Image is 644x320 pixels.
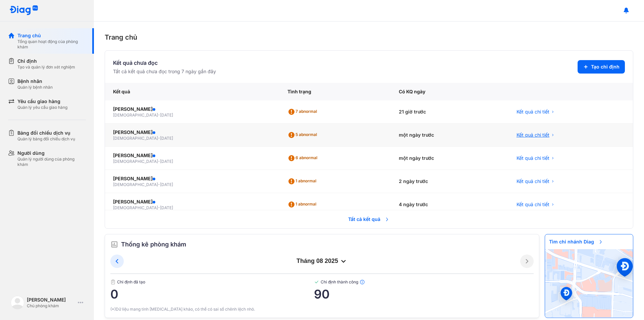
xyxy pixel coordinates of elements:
span: [DEMOGRAPHIC_DATA] [113,112,158,118]
div: Chỉ định [17,58,75,64]
div: 6 abnormal [287,153,320,164]
span: Tất cả kết quả [344,212,394,227]
span: [DEMOGRAPHIC_DATA] [113,182,158,187]
span: [DEMOGRAPHIC_DATA] [113,205,158,210]
div: Quản lý bảng đối chiếu dịch vụ [17,136,75,142]
div: [PERSON_NAME] [113,106,271,112]
div: Quản lý bệnh nhân [17,85,53,90]
div: tháng 08 2025 [124,257,520,265]
div: 21 giờ trước [391,100,508,124]
div: 5 abnormal [287,130,320,140]
span: Thống kê phòng khám [121,240,186,249]
div: [PERSON_NAME] [113,198,271,205]
div: Kết quả chưa đọc [113,59,216,67]
span: - [158,205,160,210]
div: 1 abnormal [287,199,319,210]
span: [DATE] [160,182,173,187]
span: Kết quả chi tiết [517,132,549,138]
div: Có KQ ngày [391,83,508,100]
div: Trang chủ [17,32,86,39]
img: logo [9,5,38,16]
div: 4 ngày trước [391,193,508,216]
div: Tình trạng [279,83,391,100]
span: Chỉ định thành công [314,279,534,285]
div: Bảng đối chiếu dịch vụ [17,130,75,136]
div: [PERSON_NAME] [113,129,271,136]
span: Chỉ định đã tạo [110,279,314,285]
button: Tạo chỉ định [578,60,625,74]
div: 1 abnormal [287,176,319,187]
span: 90 [314,287,534,301]
div: một ngày trước [391,147,508,170]
span: [DEMOGRAPHIC_DATA] [113,136,158,141]
span: [DATE] [160,112,173,118]
span: Tìm chi nhánh Diag [545,234,607,249]
span: Kết quả chi tiết [517,178,549,185]
div: Quản lý người dùng của phòng khám [17,156,86,167]
span: - [158,182,160,187]
div: Trang chủ [105,32,633,42]
span: Kết quả chi tiết [517,155,549,162]
span: [DATE] [160,159,173,164]
span: 0 [110,287,314,301]
span: - [158,136,160,141]
div: một ngày trước [391,124,508,147]
span: [DATE] [160,205,173,210]
div: [PERSON_NAME] [113,175,271,182]
span: Kết quả chi tiết [517,201,549,208]
img: logo [11,296,24,309]
div: 2 ngày trước [391,170,508,193]
div: Yêu cầu giao hàng [17,98,67,105]
span: [DATE] [160,136,173,141]
div: Tổng quan hoạt động của phòng khám [17,39,86,50]
div: 7 abnormal [287,106,320,117]
div: (*)Dữ liệu mang tính [MEDICAL_DATA] khảo, có thể có sai số chênh lệch nhỏ. [110,306,534,312]
div: Quản lý yêu cầu giao hàng [17,105,67,110]
span: [DEMOGRAPHIC_DATA] [113,159,158,164]
img: info.7e716105.svg [360,279,365,285]
img: checked-green.01cc79e0.svg [314,279,319,285]
span: - [158,112,160,118]
span: - [158,159,160,164]
div: [PERSON_NAME] [27,296,75,303]
div: Người dùng [17,150,86,156]
div: Tạo và quản lý đơn xét nghiệm [17,64,75,70]
div: [PERSON_NAME] [113,152,271,159]
div: Chủ phòng khám [27,303,75,309]
span: Tạo chỉ định [591,63,620,70]
img: document.50c4cfd0.svg [110,279,116,285]
img: order.5a6da16c.svg [110,240,118,248]
div: Kết quả [105,83,279,100]
div: Tất cả kết quả chưa đọc trong 7 ngày gần đây [113,68,216,75]
div: Bệnh nhân [17,78,53,85]
span: Kết quả chi tiết [517,108,549,115]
